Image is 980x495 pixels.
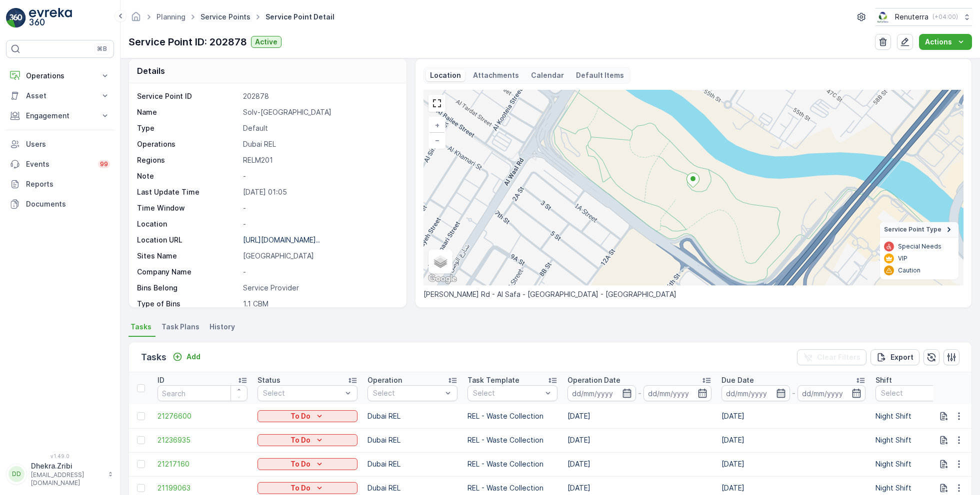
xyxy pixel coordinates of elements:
[462,428,562,452] td: REL - Waste Collection
[141,350,166,364] p: Tasks
[721,385,790,401] input: dd/mm/yyyy
[429,133,444,148] a: Zoom Out
[6,174,114,194] a: Reports
[31,471,103,487] p: [EMAIL_ADDRESS][DOMAIN_NAME]
[157,435,247,445] a: 21236935
[870,452,970,476] td: Night Shift
[168,351,204,363] button: Add
[429,96,444,111] a: View Fullscreen
[26,199,110,209] p: Documents
[243,155,396,165] p: RELM201
[290,435,310,445] p: To Do
[137,299,239,309] p: Type of Bins
[257,434,357,446] button: To Do
[26,139,110,149] p: Users
[576,70,624,80] p: Default Items
[870,404,970,428] td: Night Shift
[6,194,114,214] a: Documents
[209,322,235,332] span: History
[919,34,972,50] button: Actions
[881,388,950,398] p: Select
[243,139,396,149] p: Dubai REL
[97,45,107,53] p: ⌘B
[26,71,94,81] p: Operations
[643,385,712,401] input: dd/mm/yyyy
[290,459,310,469] p: To Do
[157,411,247,421] span: 21276600
[875,11,891,22] img: Screenshot_2024-07-26_at_13.33.01.png
[367,375,402,385] p: Operation
[26,111,94,121] p: Engagement
[423,289,963,299] p: [PERSON_NAME] Rd - Al Safa - [GEOGRAPHIC_DATA] - [GEOGRAPHIC_DATA]
[257,410,357,422] button: To Do
[137,65,165,77] p: Details
[137,219,239,229] p: Location
[6,461,114,487] button: DDDhekra.Zribi[EMAIL_ADDRESS][DOMAIN_NAME]
[932,13,958,21] p: ( +04:00 )
[797,349,866,365] button: Clear Filters
[100,160,108,168] p: 99
[137,283,239,293] p: Bins Belong
[137,203,239,213] p: Time Window
[362,404,462,428] td: Dubai REL
[161,322,199,332] span: Task Plans
[186,352,200,362] p: Add
[462,452,562,476] td: REL - Waste Collection
[157,483,247,493] a: 21199063
[137,171,239,181] p: Note
[31,461,103,471] p: Dhekra.Zribi
[925,37,952,47] p: Actions
[430,70,461,80] p: Location
[870,428,970,452] td: Night Shift
[137,460,145,468] div: Toggle Row Selected
[137,155,239,165] p: Regions
[792,387,795,399] p: -
[157,385,247,401] input: Search
[243,251,396,261] p: [GEOGRAPHIC_DATA]
[200,12,250,21] a: Service Points
[898,243,941,250] p: Special Needs
[880,222,958,238] summary: Service Point Type
[721,375,754,385] p: Due Date
[426,272,459,285] a: Open this area in Google Maps (opens a new window)
[716,428,870,452] td: [DATE]
[137,436,145,444] div: Toggle Row Selected
[257,458,357,470] button: To Do
[243,236,320,244] p: [URL][DOMAIN_NAME]..
[435,136,440,144] span: −
[263,388,342,398] p: Select
[716,452,870,476] td: [DATE]
[137,187,239,197] p: Last Update Time
[895,12,928,22] p: Renuterra
[137,107,239,117] p: Name
[137,412,145,420] div: Toggle Row Selected
[898,266,920,274] p: Caution
[257,482,357,494] button: To Do
[562,452,716,476] td: [DATE]
[137,251,239,261] p: Sites Name
[243,203,396,213] p: -
[263,12,336,22] span: Service Point Detail
[290,411,310,421] p: To Do
[130,15,141,23] a: Homepage
[156,12,185,21] a: Planning
[6,66,114,86] button: Operations
[26,91,94,101] p: Asset
[243,91,396,101] p: 202878
[362,428,462,452] td: Dubai REL
[137,91,239,101] p: Service Point ID
[243,219,396,229] p: -
[638,387,641,399] p: -
[6,86,114,106] button: Asset
[29,8,72,28] img: logo_light-DOdMpM7g.png
[257,375,280,385] p: Status
[473,388,542,398] p: Select
[137,139,239,149] p: Operations
[473,70,519,80] p: Attachments
[562,404,716,428] td: [DATE]
[870,349,919,365] button: Export
[157,459,247,469] a: 21217160
[290,483,310,493] p: To Do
